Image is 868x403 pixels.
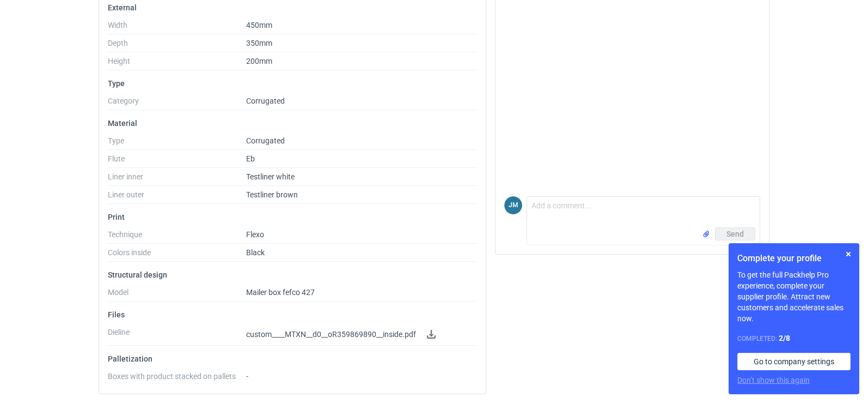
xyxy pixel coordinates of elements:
[246,230,264,239] span: Flexo
[108,119,477,128] p: Material
[737,252,851,265] h1: Complete your profile
[108,248,246,262] dt: Colors inside
[108,328,246,346] dt: Dieline
[715,227,755,240] button: Send
[108,372,246,385] dt: Boxes with product stacked on pallets
[108,39,246,52] dt: Depth
[108,288,246,302] dt: Model
[246,154,255,163] span: Eb
[108,190,246,204] dt: Liner outer
[108,97,246,110] dt: Category
[108,3,477,12] p: External
[108,213,477,221] p: Print
[246,57,272,65] span: 200mm
[737,333,851,344] div: Completed:
[108,154,246,168] dt: Flute
[108,354,477,363] p: Palletization
[842,248,855,261] button: Skip for now
[246,288,315,297] span: Mailer box fefco 427
[246,372,248,381] span: -
[108,136,246,150] dt: Type
[246,97,285,105] span: Corrugated
[246,39,272,47] span: 350mm
[246,136,285,145] span: Corrugated
[108,57,246,70] dt: Height
[108,230,246,244] dt: Technique
[246,172,295,181] span: Testliner white
[504,196,522,214] div: Joanna Myślak
[246,21,272,29] span: 450mm
[246,248,265,257] span: Black
[108,270,477,279] p: Structural design
[246,330,416,339] span: custom____MTXN__d0__oR359869890__inside.pdf
[246,190,298,199] span: Testliner brown
[737,353,851,370] a: Go to company settings
[737,269,851,324] p: To get the full Packhelp Pro experience, complete your supplier profile. Attract new customers an...
[737,375,810,386] button: Don’t show this again
[108,79,477,88] p: Type
[726,230,744,238] span: Send
[108,21,246,34] dt: Width
[779,334,790,342] strong: 2 / 8
[504,196,522,214] figcaption: JM
[108,310,477,319] p: Files
[108,172,246,186] dt: Liner inner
